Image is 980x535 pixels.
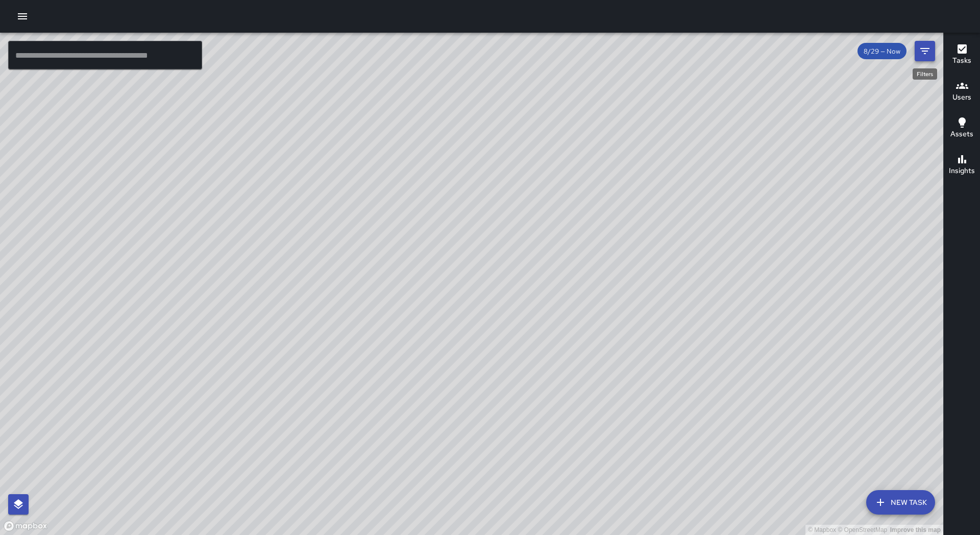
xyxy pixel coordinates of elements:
h6: Tasks [952,55,971,66]
button: Insights [944,147,980,184]
h6: Assets [950,129,973,140]
button: Filters [915,41,935,61]
button: New Task [866,490,935,515]
button: Users [944,74,980,110]
button: Assets [944,110,980,147]
h6: Insights [949,165,975,177]
h6: Users [952,92,971,103]
span: 8/29 — Now [857,47,906,56]
button: Tasks [944,37,980,74]
div: Filters [913,68,937,80]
